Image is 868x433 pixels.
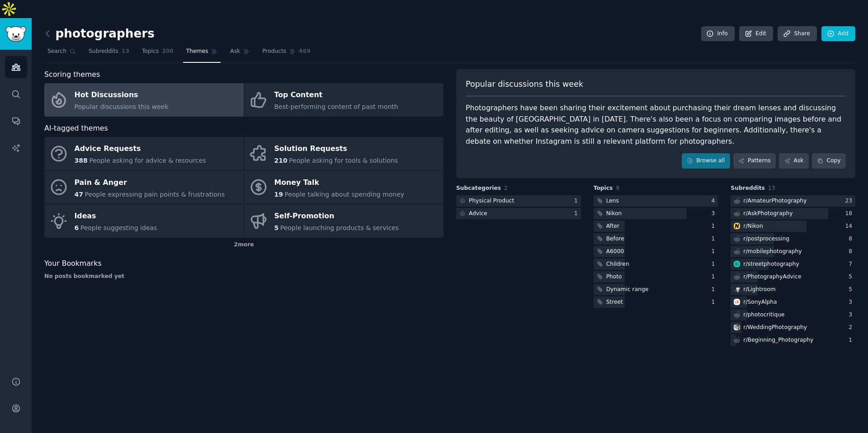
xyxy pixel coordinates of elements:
[606,235,624,243] div: Before
[44,171,244,204] a: Pain & Anger47People expressing pain points & frustrations
[731,221,855,232] a: Nikonr/Nikon14
[139,44,177,63] a: Topics200
[606,222,619,231] div: After
[227,44,253,63] a: Ask
[743,248,802,256] div: r/ mobilephotography
[44,44,79,63] a: Search
[466,79,583,90] span: Popular discussions this week
[89,157,206,164] span: People asking for advice & resources
[849,336,855,344] div: 1
[731,233,855,245] a: r/postprocessing8
[712,197,718,205] div: 4
[44,137,244,170] a: Advice Requests388People asking for advice & resources
[75,142,206,156] div: Advice Requests
[456,195,581,207] a: Physical Product1
[85,191,225,198] span: People expressing pain points & frustrations
[734,286,740,292] img: Lightroom
[849,260,855,268] div: 7
[162,47,174,56] span: 200
[75,88,169,103] div: Hot Discussions
[743,273,801,281] div: r/ PhotographyAdvice
[731,195,855,207] a: r/AmateurPhotography23
[731,208,855,219] a: r/AskPhotography18
[733,153,776,169] a: Patterns
[845,210,855,218] div: 18
[280,224,399,231] span: People launching products & services
[849,311,855,319] div: 3
[849,298,855,306] div: 3
[75,209,157,224] div: Ideas
[743,260,799,268] div: r/ streetphotography
[606,248,624,256] div: A6000
[743,324,807,332] div: r/ WeddingPhotography
[594,221,718,232] a: After1
[75,191,83,198] span: 47
[606,197,619,205] div: Lens
[731,246,855,257] a: r/mobilephotography8
[75,157,88,164] span: 388
[574,210,581,218] div: 1
[606,260,629,268] div: Children
[594,246,718,257] a: A60001
[731,271,855,282] a: r/PhotographyAdvice5
[743,298,777,306] div: r/ SonyAlpha
[274,88,398,103] div: Top Content
[594,259,718,270] a: Children1
[274,224,279,231] span: 5
[712,286,718,294] div: 1
[504,185,508,191] span: 2
[75,103,169,110] span: Popular discussions this week
[845,197,855,205] div: 23
[743,311,784,319] div: r/ photocritique
[75,175,225,190] div: Pain & Anger
[466,103,846,147] div: Photographers have been sharing their excitement about purchasing their dream lenses and discussi...
[456,208,581,219] a: Advice1
[731,309,855,320] a: r/photocritique3
[594,297,718,308] a: Street1
[779,153,809,169] a: Ask
[594,195,718,207] a: Lens4
[44,273,443,281] div: No posts bookmarked yet
[606,286,649,294] div: Dynamic range
[845,222,855,231] div: 14
[44,27,155,41] h2: photographers
[289,157,398,164] span: People asking for tools & solutions
[743,336,813,344] div: r/ Beginning_Photography
[731,322,855,333] a: WeddingPhotographyr/WeddingPhotography2
[616,185,619,191] span: 9
[734,299,740,305] img: SonyAlpha
[712,210,718,218] div: 3
[85,44,132,63] a: Subreddits13
[821,26,855,42] a: Add
[731,184,765,193] span: Subreddits
[274,142,398,156] div: Solution Requests
[274,103,398,110] span: Best-performing content of past month
[743,286,775,294] div: r/ Lightroom
[284,191,404,198] span: People talking about spending money
[469,197,514,205] div: Physical Product
[230,47,240,56] span: Ask
[849,324,855,332] div: 2
[244,83,443,117] a: Top ContentBest-performing content of past month
[812,153,846,169] button: Copy
[186,47,208,56] span: Themes
[259,44,313,63] a: Products469
[274,175,405,190] div: Money Talk
[142,47,159,56] span: Topics
[743,210,793,218] div: r/ AskPhotography
[682,153,730,169] a: Browse all
[274,157,288,164] span: 210
[44,123,108,134] span: AI-tagged themes
[712,273,718,281] div: 1
[44,69,100,80] span: Scoring themes
[262,47,286,56] span: Products
[712,260,718,268] div: 1
[44,83,244,117] a: Hot DiscussionsPopular discussions this week
[606,298,623,306] div: Street
[44,238,443,252] div: 2 more
[244,137,443,170] a: Solution Requests210People asking for tools & solutions
[778,26,816,42] a: Share
[47,47,66,56] span: Search
[734,223,740,229] img: Nikon
[244,171,443,204] a: Money Talk19People talking about spending money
